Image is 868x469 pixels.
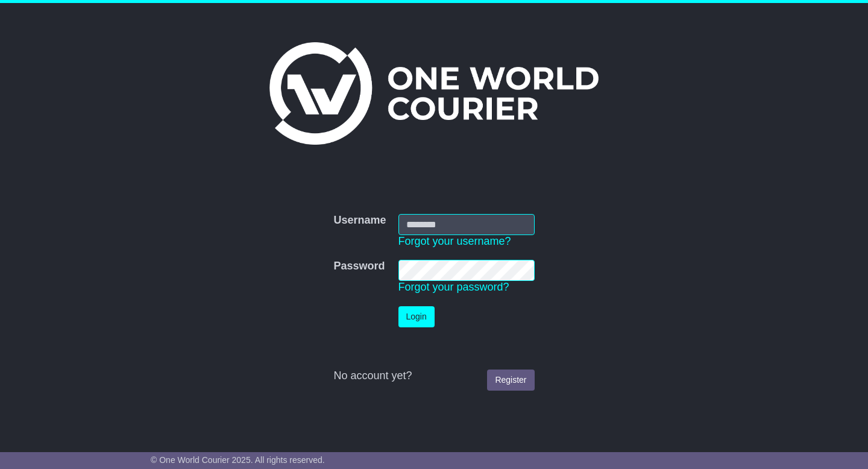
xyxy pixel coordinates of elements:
a: Forgot your password? [398,281,509,293]
a: Register [487,370,534,391]
label: Password [333,260,385,273]
a: Forgot your username? [398,235,511,247]
button: Login [398,306,435,327]
label: Username [333,214,386,227]
span: © One World Courier 2025. All rights reserved. [151,455,325,465]
div: No account yet? [333,370,534,383]
img: One World [269,42,599,145]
